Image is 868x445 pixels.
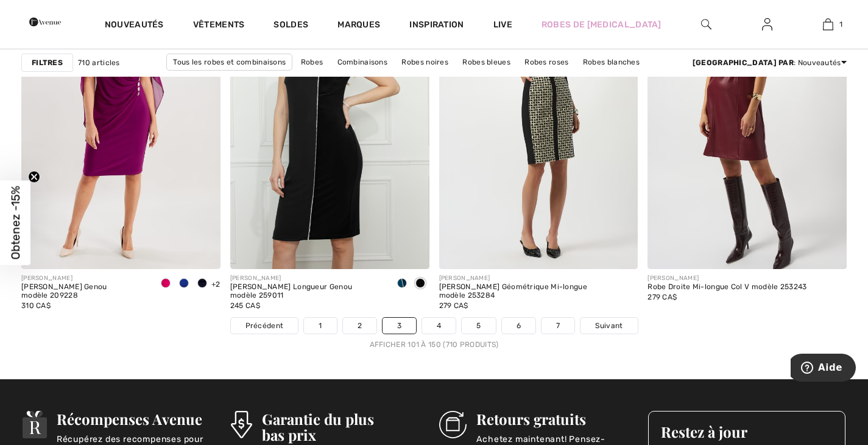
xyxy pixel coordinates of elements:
img: 1ère Avenue [29,10,61,34]
a: 4 [422,318,456,334]
img: Récompenses Avenue [23,411,47,438]
a: 2 [343,318,376,334]
div: [PERSON_NAME] [21,274,147,283]
nav: Page navigation [21,317,847,350]
h3: Restez à jour [661,424,833,440]
a: Robes roses [518,54,574,70]
strong: [GEOGRAPHIC_DATA] par [693,58,794,67]
h3: Retours gratuits [476,411,622,427]
a: 5 [462,318,495,334]
a: Tous les robes et combinaisons [166,54,292,71]
button: Close teaser [28,170,40,183]
a: Robes noires [395,54,454,70]
div: [PERSON_NAME] [439,274,638,283]
a: Robes blanches [577,54,646,70]
span: 710 articles [78,57,120,68]
a: Robes bleues [456,54,517,70]
span: 245 CA$ [230,301,260,310]
div: Imperial Blue [175,274,193,294]
div: [PERSON_NAME] [647,274,806,283]
a: 1 [798,17,858,32]
a: 1 [304,318,336,334]
a: Soldes [273,19,308,32]
a: Robes de [MEDICAL_DATA] [542,18,662,31]
a: Robes [295,54,330,70]
span: Suivant [595,320,623,331]
div: Dark Teal [393,274,411,294]
img: Mes infos [762,17,772,32]
a: Robes [PERSON_NAME] [407,71,504,86]
span: Précédent [245,320,284,331]
strong: Filtres [32,57,63,68]
a: Nouveautés [105,19,164,32]
div: [PERSON_NAME] Géométrique Mi-longue modèle 253284 [439,283,638,300]
div: Begonia [157,274,175,294]
span: 279 CA$ [439,301,468,310]
a: Précédent [231,318,298,334]
a: Combinaisons [331,54,394,70]
img: Mon panier [823,17,833,32]
span: Obtenez -15% [9,186,23,259]
div: Midnight [193,274,211,294]
div: : Nouveautés [693,57,847,68]
a: Suivant [580,318,637,334]
a: Vêtements [193,19,245,32]
div: Robe Droite Mi-longue Col V modèle 253243 [647,283,806,292]
a: Marques [337,19,380,32]
a: 6 [502,318,535,334]
div: Black [411,274,429,294]
a: 3 [383,318,416,334]
div: [PERSON_NAME] [230,274,383,283]
div: Afficher 101 à 150 (710 produits) [21,339,847,350]
div: [PERSON_NAME] Longueur Genou modèle 259011 [230,283,383,300]
a: Se connecter [752,17,782,32]
span: 310 CA$ [21,301,51,310]
a: 7 [542,318,574,334]
h3: Récompenses Avenue [57,411,205,427]
img: Retours gratuits [439,411,467,438]
div: [PERSON_NAME] Genou modèle 209228 [21,283,147,300]
a: Robes [PERSON_NAME] [308,71,405,86]
span: 279 CA$ [647,293,677,301]
img: recherche [701,17,711,32]
span: +2 [211,280,221,289]
iframe: Ouvre un widget dans lequel vous pouvez trouver plus d’informations [791,354,856,384]
h3: Garantie du plus bas prix [262,411,414,443]
img: Garantie du plus bas prix [231,411,252,438]
span: Inspiration [409,19,464,32]
span: 1 [839,19,842,30]
a: Live [493,18,512,31]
